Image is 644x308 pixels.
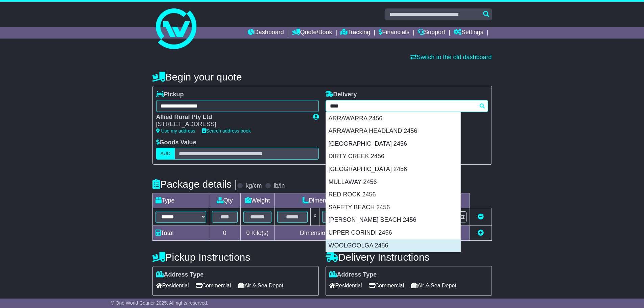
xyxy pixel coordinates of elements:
div: MULLAWAY 2456 [326,176,460,189]
td: Qty [209,193,240,208]
a: Tracking [340,27,370,39]
div: [GEOGRAPHIC_DATA] 2456 [326,138,460,150]
td: Type [152,193,209,208]
div: ARRAWARRA HEADLAND 2456 [326,125,460,138]
div: DIRTY CREEK 2456 [326,150,460,163]
td: Weight [240,193,275,208]
div: SAFETY BEACH 2456 [326,201,460,214]
span: Commercial [196,280,231,291]
div: ARRAWARRA 2456 [326,112,460,125]
td: Dimensions in Centimetre(s) [275,226,400,241]
label: Address Type [156,271,204,279]
typeahead: Please provide city [326,100,488,112]
span: Residential [156,280,189,291]
a: Add new item [478,230,484,236]
a: Switch to the old dashboard [410,54,492,61]
h4: Pickup Instructions [152,252,319,263]
span: Air & Sea Depot [238,280,283,291]
span: © One World Courier 2025. All rights reserved. [111,300,209,306]
span: 0 [246,230,249,236]
a: Support [418,27,445,39]
a: Remove this item [478,213,484,220]
h4: Package details | [152,179,237,190]
label: Goods Value [156,139,196,146]
div: [STREET_ADDRESS] [156,121,306,128]
a: Settings [454,27,483,39]
a: Financials [379,27,409,39]
h4: Begin your quote [152,71,492,82]
span: Air & Sea Depot [411,280,456,291]
span: Commercial [369,280,404,291]
a: Search address book [202,128,251,134]
td: Dimensions (L x W x H) [275,193,400,208]
a: Dashboard [248,27,284,39]
div: WOOLGOOLGA 2456 [326,239,460,252]
label: Pickup [156,91,184,98]
td: 0 [209,226,240,241]
div: UPPER CORINDI 2456 [326,227,460,239]
div: RED ROCK 2456 [326,188,460,201]
h4: Delivery Instructions [326,252,492,263]
div: [GEOGRAPHIC_DATA] 2456 [326,163,460,176]
span: Residential [329,280,362,291]
a: Quote/Book [292,27,332,39]
label: lb/in [273,182,285,190]
td: x [311,208,319,226]
div: [PERSON_NAME] BEACH 2456 [326,214,460,227]
a: Use my address [156,128,195,134]
label: kg/cm [245,182,262,190]
label: Delivery [326,91,357,98]
label: AUD [156,148,175,160]
label: Address Type [329,271,377,279]
div: Allied Rural Pty Ltd [156,114,306,121]
td: Total [152,226,209,241]
td: Kilo(s) [240,226,275,241]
